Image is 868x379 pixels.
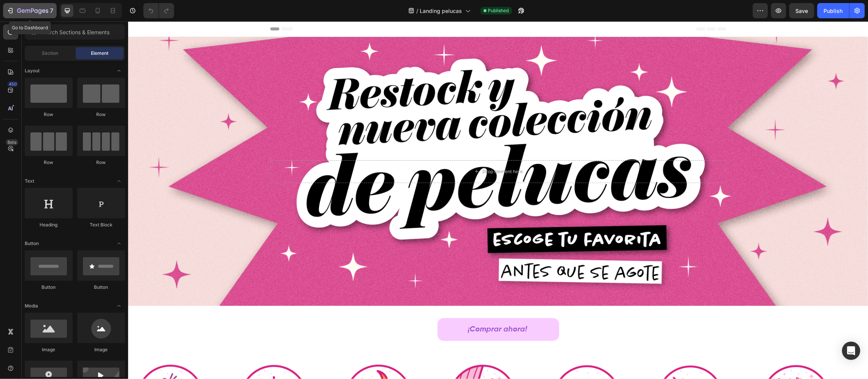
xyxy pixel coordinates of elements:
div: Undo/Redo [143,3,174,18]
span: / [417,7,419,15]
p: ¡Comprar ahora! [340,301,401,315]
div: 450 [7,81,18,87]
span: Media [25,303,38,309]
span: Toggle open [113,175,125,187]
div: Heading [25,221,73,228]
span: Save [796,8,808,14]
div: Beta [6,139,18,145]
span: Toggle open [113,65,125,77]
a: ¡Comprar ahora! [309,297,431,320]
span: Toggle open [113,237,125,250]
div: Image [25,346,73,353]
span: Published [488,7,509,14]
button: Save [789,3,814,18]
span: Toggle open [113,300,125,312]
div: Row [77,159,125,166]
button: Publish [817,3,849,18]
span: Section [42,50,59,57]
span: Element [91,50,108,57]
div: Row [25,111,73,118]
span: Text [25,178,34,185]
div: Row [77,111,125,118]
div: Open Intercom Messenger [842,342,860,360]
div: Image [77,346,125,353]
div: Text Block [77,221,125,228]
div: Button [77,284,125,291]
span: Landing pelucas [420,7,462,15]
div: Publish [824,7,843,15]
p: 7 [50,6,53,15]
input: Search Sections & Elements [25,24,125,40]
div: Drop element here [355,147,395,153]
div: Button [25,284,73,291]
button: 7 [3,3,57,18]
span: Button [25,240,39,247]
div: Row [25,159,73,166]
span: Layout [25,67,40,74]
